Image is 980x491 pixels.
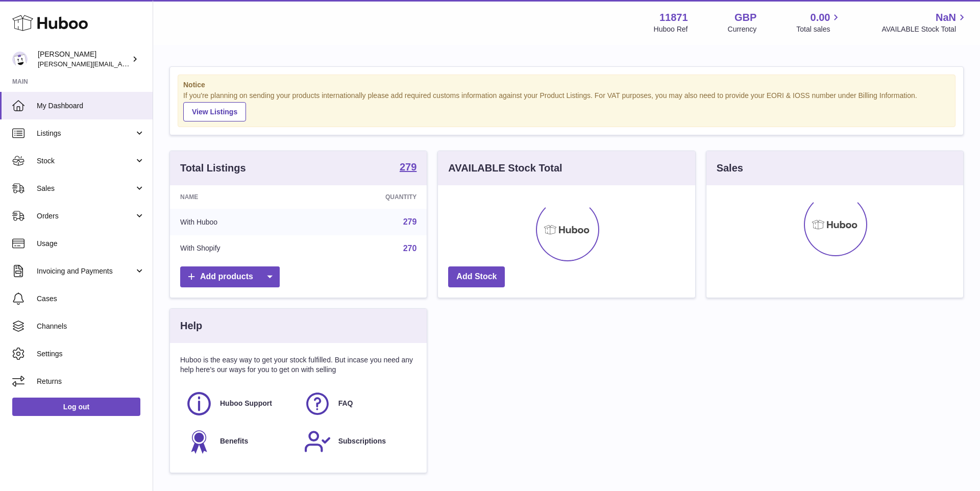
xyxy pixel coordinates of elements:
a: NaN AVAILABLE Stock Total [881,11,968,34]
span: Benefits [220,436,248,446]
td: With Shopify [170,235,308,262]
a: Huboo Support [185,390,293,418]
span: Subscriptions [338,436,386,446]
h3: Total Listings [180,161,246,175]
a: 270 [403,244,417,253]
span: Channels [37,322,145,331]
p: Huboo is the easy way to get your stock fulfilled. But incase you need any help here's our ways f... [180,355,416,375]
span: Total sales [796,24,842,34]
h3: Help [180,319,202,333]
span: 0.00 [811,11,830,24]
span: Stock [37,156,134,166]
a: Add products [180,266,280,287]
strong: GBP [734,11,756,24]
span: Invoicing and Payments [37,266,134,276]
strong: Notice [183,80,950,90]
span: Sales [37,184,134,193]
div: [PERSON_NAME] [38,50,130,69]
span: [PERSON_NAME][EMAIL_ADDRESS][DOMAIN_NAME] [38,60,205,68]
span: NaN [936,11,956,24]
a: Benefits [185,428,293,455]
span: Listings [37,129,134,138]
a: 0.00 Total sales [796,11,842,34]
th: Quantity [308,185,427,209]
div: If you're planning on sending your products internationally please add required customs informati... [183,91,950,121]
a: Subscriptions [304,428,412,455]
a: 279 [400,162,416,174]
div: Currency [728,24,757,34]
span: Settings [37,349,145,359]
span: Orders [37,211,134,221]
span: Huboo Support [220,399,272,408]
h3: Sales [717,161,743,175]
a: Log out [12,398,140,416]
a: View Listings [183,102,246,121]
h3: AVAILABLE Stock Total [448,161,562,175]
span: Usage [37,239,145,249]
img: katie@hoopsandchains.com [12,52,28,67]
a: Add Stock [448,266,505,287]
a: FAQ [304,390,412,418]
div: Huboo Ref [654,24,688,34]
span: My Dashboard [37,101,145,111]
a: 279 [403,217,417,226]
span: FAQ [338,399,353,408]
th: Name [170,185,308,209]
strong: 11871 [659,11,688,24]
td: With Huboo [170,209,308,235]
span: AVAILABLE Stock Total [881,24,968,34]
span: Returns [37,377,145,386]
strong: 279 [400,162,416,172]
span: Cases [37,294,145,304]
